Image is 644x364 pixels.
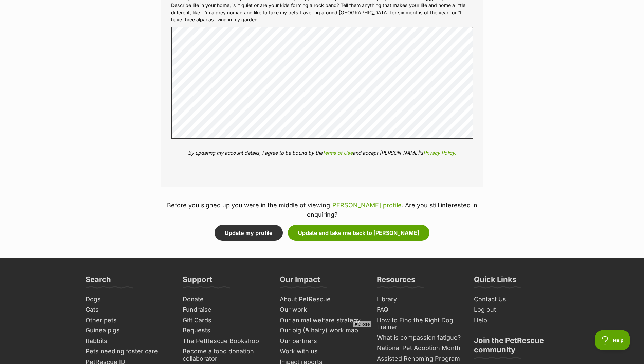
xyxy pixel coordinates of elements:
[180,325,270,336] a: Bequests
[474,336,559,359] h3: Join the PetRescue community
[277,305,367,315] a: Our work
[423,150,456,156] a: Privacy Policy.
[471,315,562,326] a: Help
[171,149,473,156] p: By updating my account details, I agree to be bound by the and accept [PERSON_NAME]'s
[280,275,320,288] h3: Our Impact
[471,294,562,305] a: Contact Us
[277,325,367,336] a: Our big (& hairy) work map
[183,275,212,288] h3: Support
[180,346,270,364] a: Become a food donation collaborator
[86,275,111,288] h3: Search
[180,305,270,315] a: Fundraise
[83,346,173,357] a: Pets needing foster care
[83,305,173,315] a: Cats
[330,202,402,209] a: [PERSON_NAME] profile
[374,315,464,332] a: How to Find the Right Dog Trainer
[471,305,562,315] a: Log out
[199,330,446,361] iframe: Advertisement
[83,294,173,305] a: Dogs
[474,275,516,288] h3: Quick Links
[377,275,415,288] h3: Resources
[374,305,464,315] a: FAQ
[374,294,464,305] a: Library
[288,225,429,241] button: Update and take me back to [PERSON_NAME]
[83,315,173,326] a: Other pets
[180,294,270,305] a: Donate
[215,225,283,241] button: Update my profile
[595,330,630,350] iframe: Help Scout Beacon - Open
[83,325,173,336] a: Guinea pigs
[161,201,483,219] p: Before you signed up you were in the middle of viewing . Are you still interested in enquiring?
[180,315,270,326] a: Gift Cards
[277,294,367,305] a: About PetRescue
[322,150,353,156] a: Terms of Use
[353,321,371,327] span: Close
[180,336,270,346] a: The PetRescue Bookshop
[277,315,367,326] a: Our animal welfare strategy
[83,336,173,346] a: Rabbits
